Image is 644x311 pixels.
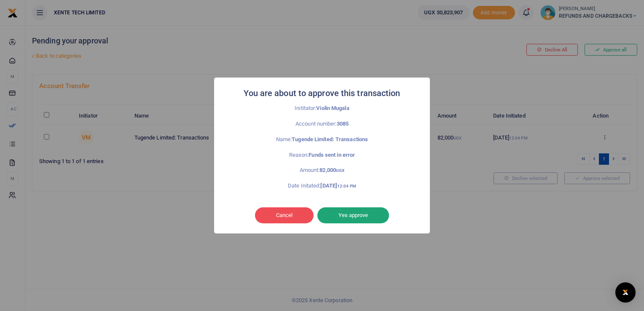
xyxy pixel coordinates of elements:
p: Inititator: [233,104,411,113]
p: Account number: [233,120,411,129]
strong: Tugende Limited: Transactions [292,136,368,142]
small: UGX [336,168,344,173]
strong: [DATE] [320,182,356,189]
div: Open Intercom Messenger [615,282,636,303]
h2: You are about to approve this transaction [244,86,400,101]
strong: Violin Mugala [316,105,349,111]
button: Cancel [255,207,314,223]
strong: Funds sent in error [309,152,355,158]
button: Yes approve [317,207,389,223]
small: 12:04 PM [337,184,356,188]
p: Amount: [233,166,411,175]
p: Reason: [233,151,411,160]
strong: 82,000 [319,167,344,173]
p: Name: [233,135,411,144]
p: Date Initated: [233,182,411,190]
strong: 3085 [337,121,349,127]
